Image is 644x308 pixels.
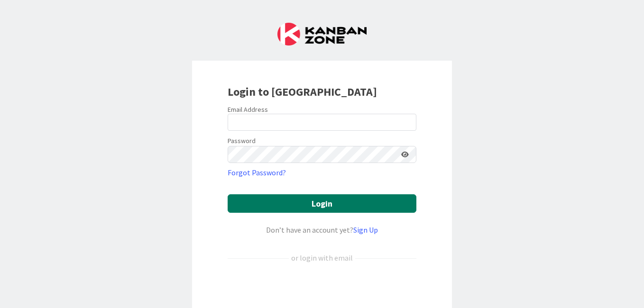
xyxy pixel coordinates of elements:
[228,105,268,114] label: Email Address
[223,279,421,300] iframe: Bouton "Se connecter avec Google"
[228,136,256,146] label: Password
[289,252,355,263] div: or login with email
[353,225,378,235] a: Sign Up
[228,167,286,178] a: Forgot Password?
[228,84,377,99] b: Login to [GEOGRAPHIC_DATA]
[228,194,416,213] button: Login
[277,23,367,45] img: Kanban Zone
[228,224,416,236] div: Don’t have an account yet?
